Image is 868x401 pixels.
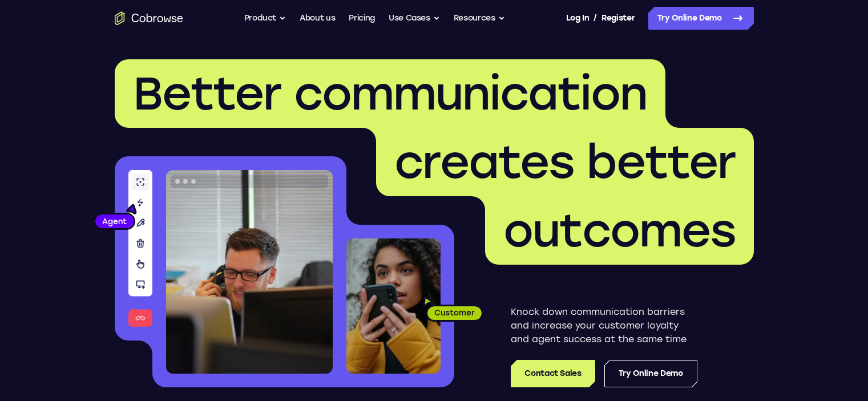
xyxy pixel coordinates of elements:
[115,11,183,25] a: Go to the home page
[166,170,333,374] img: A customer support agent talking on the phone
[601,7,635,30] a: Register
[133,66,647,121] span: Better communication
[594,11,597,25] span: /
[604,360,697,387] a: Try Online Demo
[454,7,505,30] button: Resources
[244,7,286,30] button: Product
[503,203,736,258] span: outcomes
[300,7,335,30] a: About us
[566,7,589,30] a: Log In
[511,360,595,387] a: Contact Sales
[511,305,697,346] p: Knock down communication barriers and increase your customer loyalty and agent success at the sam...
[346,238,441,374] img: A customer holding their phone
[394,135,736,189] span: creates better
[349,7,375,30] a: Pricing
[648,7,754,30] a: Try Online Demo
[389,7,440,30] button: Use Cases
